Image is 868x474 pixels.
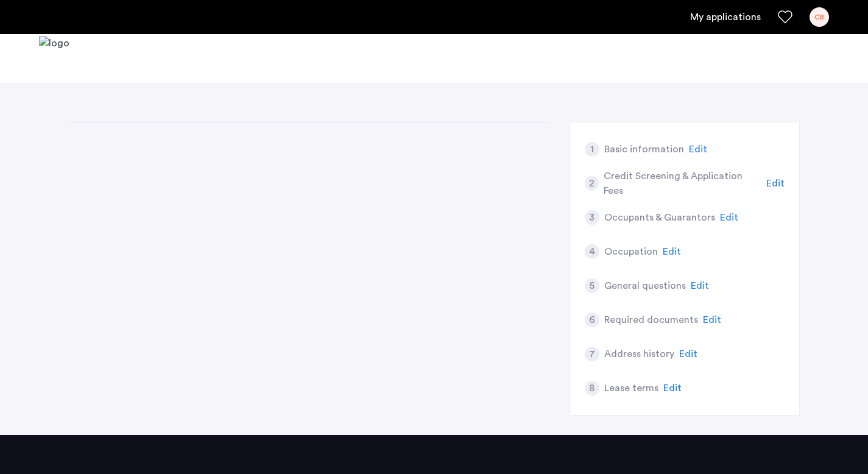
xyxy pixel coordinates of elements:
[604,278,686,293] h5: General questions
[585,142,599,157] div: 1
[604,244,658,259] h5: Occupation
[604,169,761,198] h5: Credit Screening & Application Fees
[585,244,599,259] div: 4
[690,10,761,24] a: My application
[585,176,599,191] div: 2
[39,36,69,82] a: Cazamio logo
[689,144,707,154] span: Edit
[778,10,792,24] a: Favorites
[703,315,721,325] span: Edit
[663,247,681,256] span: Edit
[585,278,599,293] div: 5
[585,347,599,361] div: 7
[663,383,682,393] span: Edit
[604,347,674,361] h5: Address history
[585,210,599,225] div: 3
[766,179,785,188] span: Edit
[585,313,599,327] div: 6
[604,142,684,157] h5: Basic information
[604,210,715,225] h5: Occupants & Guarantors
[604,381,658,395] h5: Lease terms
[585,381,599,395] div: 8
[810,7,829,27] div: CB
[720,213,738,222] span: Edit
[604,313,698,327] h5: Required documents
[691,281,709,291] span: Edit
[679,349,697,359] span: Edit
[39,36,69,82] img: logo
